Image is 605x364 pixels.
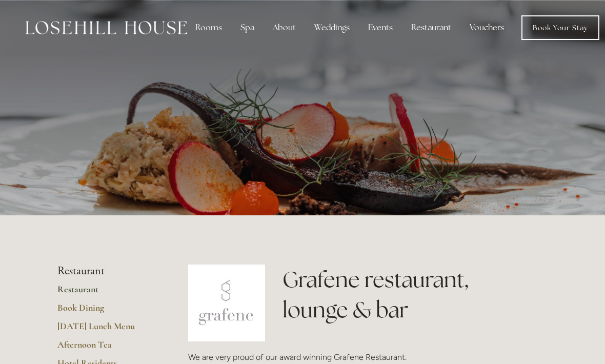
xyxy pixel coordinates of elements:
[521,15,599,40] a: Book Your Stay
[360,17,401,38] div: Events
[306,17,358,38] div: Weddings
[57,302,155,320] a: Book Dining
[57,284,155,302] a: Restaurant
[403,17,459,38] div: Restaurant
[283,265,548,325] h1: Grafene restaurant, lounge & bar
[461,17,512,38] a: Vouchers
[232,17,263,38] div: Spa
[265,17,304,38] div: About
[26,21,187,34] img: Losehill House
[57,339,155,357] a: Afternoon Tea
[187,17,230,38] div: Rooms
[57,320,155,339] a: [DATE] Lunch Menu
[188,265,265,341] img: grafene.jpg
[57,265,155,278] li: Restaurant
